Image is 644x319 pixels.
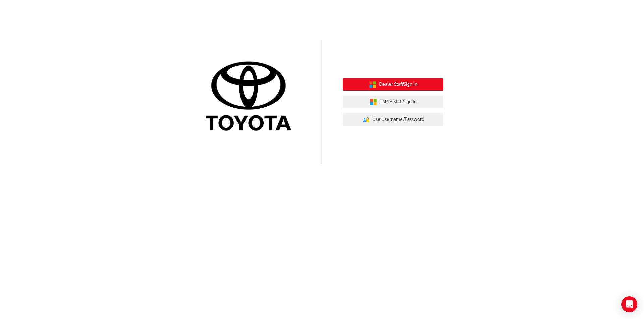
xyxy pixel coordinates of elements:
img: Trak [201,60,301,134]
span: TMCA Staff Sign In [380,98,417,106]
div: Open Intercom Messenger [621,296,637,312]
span: Dealer Staff Sign In [379,81,417,88]
button: Dealer StaffSign In [343,78,443,91]
button: TMCA StaffSign In [343,96,443,108]
button: Use Username/Password [343,113,443,126]
span: Use Username/Password [372,116,424,124]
